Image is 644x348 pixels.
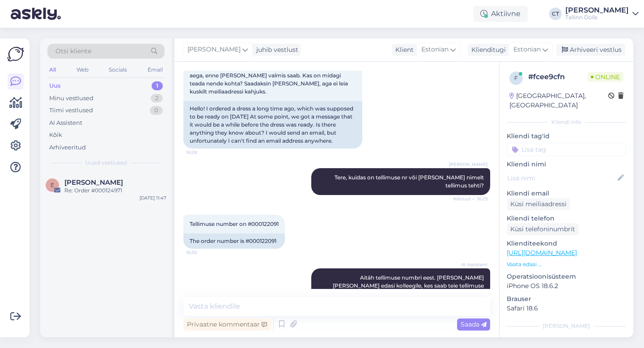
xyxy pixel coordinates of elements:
[507,198,570,210] div: Küsi meiliaadressi
[75,64,90,76] div: Web
[507,335,626,345] p: Märkmed
[49,81,61,90] div: Uus
[507,214,626,223] p: Kliendi telefon
[507,272,626,281] p: Operatsioonisüsteem
[183,318,271,331] div: Privaatne kommentaar
[507,239,626,248] p: Klienditeekond
[507,294,626,304] p: Brauser
[333,274,485,297] span: Aitäh tellimuse numbri eest. [PERSON_NAME] [PERSON_NAME] edasi kolleegile, kes saab teie tellimus...
[507,249,577,257] a: [URL][DOMAIN_NAME]
[49,131,62,140] div: Kõik
[507,143,626,156] input: Lisa tag
[186,249,220,256] span: 16:30
[453,195,487,202] span: Nähtud ✓ 16:29
[507,160,626,169] p: Kliendi nimi
[49,94,93,103] div: Minu vestlused
[150,106,163,115] div: 0
[152,81,163,90] div: 1
[565,7,629,14] div: [PERSON_NAME]
[454,261,487,268] span: AI Assistent
[461,320,487,328] span: Saada
[507,173,616,183] input: Lisa nimi
[253,45,298,55] div: juhib vestlust
[507,322,626,330] div: [PERSON_NAME]
[49,106,93,115] div: Tiimi vestlused
[587,72,623,82] span: Online
[507,118,626,126] div: Kliendi info
[151,94,163,103] div: 2
[473,6,528,22] div: Aktiivne
[55,47,91,56] span: Otsi kliente
[514,75,518,81] span: f
[565,14,629,21] div: Tallinn Dolls
[513,45,541,55] span: Estonian
[507,223,579,235] div: Küsi telefoninumbrit
[7,46,24,63] img: Askly Logo
[85,159,127,167] span: Uued vestlused
[507,260,626,268] p: Vaata edasi ...
[190,221,279,227] span: Tellimuse number on #000122091
[507,304,626,313] p: Safari 18.6
[183,233,285,249] div: The order number is #000122091
[468,45,506,55] div: Klienditugi
[335,174,485,189] span: Tere, kuidas on tellimuse nr või [PERSON_NAME] nimelt tellimus tehti?
[565,7,639,21] a: [PERSON_NAME]Tallinn Dolls
[64,178,123,187] span: Elo Saar
[49,143,86,152] div: Arhiveeritud
[528,72,587,82] div: # fcee9cfn
[187,45,241,55] span: [PERSON_NAME]
[146,64,165,76] div: Email
[507,189,626,198] p: Kliendi email
[549,8,562,20] div: CT
[49,119,82,127] div: AI Assistent
[507,281,626,291] p: iPhone OS 18.6.2
[421,45,449,55] span: Estonian
[47,64,58,76] div: All
[64,187,166,195] div: Re: Order #000124971
[190,56,349,95] span: Tere! Tellisin juba päris ammu kleidi, mis pidi saama valmis [DATE]. Mingi hetk [PERSON_NAME], et...
[140,195,166,201] div: [DATE] 11:47
[507,132,626,141] p: Kliendi tag'id
[107,64,129,76] div: Socials
[186,149,220,156] span: 16:28
[556,44,625,56] div: Arhiveeri vestlus
[392,45,414,55] div: Klient
[51,182,54,188] span: E
[449,161,487,168] span: [PERSON_NAME]
[183,101,362,149] div: Hello! I ordered a dress a long time ago, which was supposed to be ready on [DATE] At some point,...
[509,91,608,110] div: [GEOGRAPHIC_DATA], [GEOGRAPHIC_DATA]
